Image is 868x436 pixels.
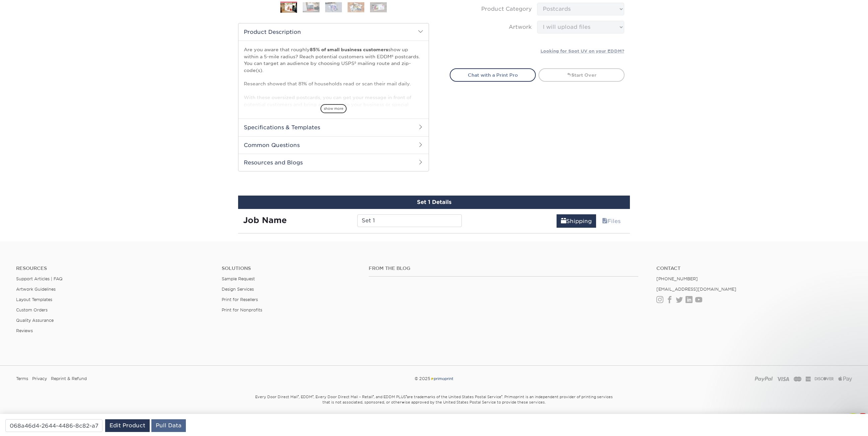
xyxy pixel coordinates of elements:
a: Sample Request [222,276,255,281]
h2: Common Questions [238,136,429,154]
img: EDDM 02 [303,2,319,12]
div: © 2025 [293,374,575,384]
sup: ® [373,394,374,398]
a: Print for Nonprofits [222,307,262,312]
iframe: Intercom live chat [845,413,861,429]
a: Reprint & Refund [51,374,87,384]
a: Contact [656,266,852,271]
a: Print for Resellers [222,297,258,302]
img: EDDM 03 [325,2,342,12]
a: Support Articles | FAQ [16,276,63,281]
strong: Job Name [243,215,287,225]
h4: From the Blog [369,266,639,271]
input: Enter a job name [357,214,461,227]
a: Artwork Guidelines [16,287,56,292]
div: Set 1 Details [238,196,630,209]
p: Are you aware that roughly show up within a 5-mile radius? Reach potential customers with EDDM® p... [244,46,423,169]
a: Privacy [32,374,47,384]
a: [EMAIL_ADDRESS][DOMAIN_NAME] [656,287,736,292]
img: EDDM 05 [370,2,387,12]
img: EDDM 04 [348,2,364,12]
img: EDDM 01 [280,2,297,13]
a: [PHONE_NUMBER] [656,276,698,281]
a: Chat with a Print Pro [450,68,536,82]
sup: ® [501,394,502,398]
a: Start Over [538,68,625,82]
a: Layout Templates [16,297,52,302]
h4: Resources [16,266,212,271]
span: files [602,218,607,224]
sup: ® [312,394,313,398]
sup: ® [298,394,299,398]
a: Custom Orders [16,307,48,312]
a: Design Services [222,287,254,292]
a: Files [598,214,625,228]
span: show more [320,104,347,113]
sup: ® [406,394,407,398]
img: Primoprint [430,376,454,381]
a: Pull Data [151,419,186,432]
strong: 85% of small business customers [310,47,388,52]
a: Terms [16,374,28,384]
h4: Solutions [222,266,359,271]
span: shipping [561,218,566,224]
h2: Product Description [238,23,429,41]
a: Shipping [557,214,596,228]
h2: Specifications & Templates [238,119,429,136]
h2: Resources and Blogs [238,154,429,171]
a: Quality Assurance [16,318,54,323]
a: Edit Product [105,419,150,432]
a: Reviews [16,328,33,333]
span: 11 [859,413,867,419]
small: Every Door Direct Mail , EDDM , Every Door Direct Mail – Retail , and EDDM PLUS are trademarks of... [238,392,630,421]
